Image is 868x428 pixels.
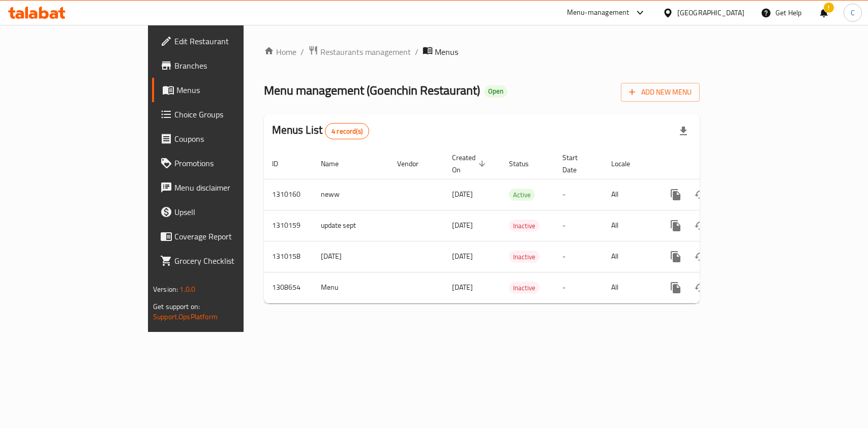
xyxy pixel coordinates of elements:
span: Menu management ( Goenchin Restaurant ) [264,79,480,102]
a: Coupons [152,127,293,151]
button: Change Status [688,276,712,300]
span: 4 record(s) [325,127,369,136]
td: All [603,179,655,210]
nav: breadcrumb [264,45,700,58]
td: - [554,241,603,272]
table: enhanced table [264,148,769,303]
span: Version: [153,283,178,296]
span: Add New Menu [629,86,692,99]
button: more [664,213,688,238]
span: Edit Restaurant [174,35,285,47]
td: neww [313,179,389,210]
a: Restaurants management [308,45,411,58]
td: All [603,241,655,272]
span: Promotions [174,157,285,169]
span: ID [272,158,291,170]
span: Active [509,189,535,201]
td: Menu [313,272,389,303]
button: Add New Menu [621,83,700,102]
span: Choice Groups [174,108,285,120]
span: Menu disclaimer [174,181,285,194]
div: Total records count [325,123,369,139]
span: 1.0.0 [179,283,195,296]
span: Name [321,158,352,170]
span: Branches [174,59,285,72]
span: Locale [611,158,643,170]
button: more [664,276,688,300]
a: Upsell [152,200,293,224]
a: Support.OpsPlatform [153,310,218,323]
div: Export file [671,119,696,143]
a: Grocery Checklist [152,249,293,273]
span: Grocery Checklist [174,255,285,267]
span: Menus [176,84,285,96]
span: [DATE] [452,281,473,294]
span: Restaurants management [320,46,411,58]
div: Menu-management [567,7,630,19]
a: Branches [152,53,293,78]
td: [DATE] [313,241,389,272]
td: - [554,179,603,210]
div: Open [484,85,507,98]
td: All [603,210,655,241]
div: Inactive [509,220,540,232]
span: Menus [435,46,458,58]
a: Promotions [152,151,293,175]
span: Get support on: [153,300,200,313]
span: Created On [452,151,489,176]
span: Vendor [397,158,432,170]
th: Actions [655,148,769,179]
span: Coupons [174,133,285,145]
button: Change Status [688,213,712,238]
a: Coverage Report [152,224,293,249]
span: [DATE] [452,188,473,201]
span: Start Date [562,151,591,176]
span: Status [509,158,542,170]
a: Edit Restaurant [152,29,293,53]
button: Change Status [688,182,712,207]
span: [DATE] [452,219,473,232]
td: update sept [313,210,389,241]
span: Coverage Report [174,230,285,242]
span: Inactive [509,282,540,294]
li: / [415,46,418,58]
a: Menu disclaimer [152,175,293,200]
span: Inactive [509,220,540,232]
span: [DATE] [452,250,473,263]
button: more [664,244,688,269]
button: more [664,182,688,207]
h2: Menus List [272,123,369,139]
td: - [554,272,603,303]
li: / [301,46,304,58]
span: Open [484,87,507,96]
td: All [603,272,655,303]
a: Menus [152,78,293,102]
td: - [554,210,603,241]
span: C [851,7,855,18]
button: Change Status [688,244,712,269]
span: Inactive [509,251,540,263]
div: [GEOGRAPHIC_DATA] [677,7,744,18]
div: Inactive [509,282,540,294]
span: Upsell [174,206,285,218]
a: Choice Groups [152,102,293,127]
